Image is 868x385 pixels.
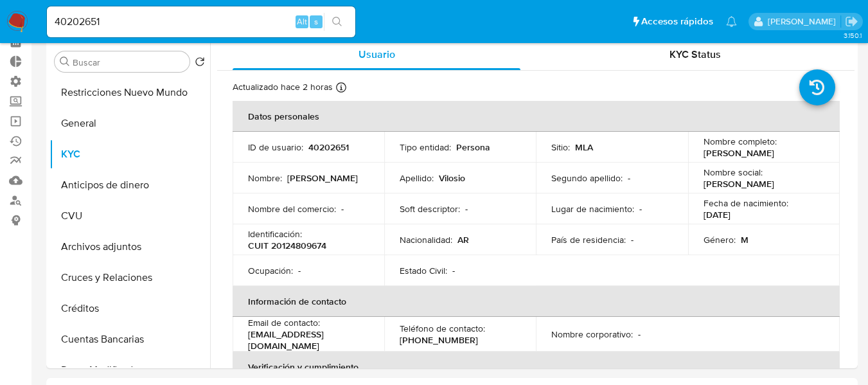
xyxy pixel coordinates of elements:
[641,15,713,28] span: Accesos rápidos
[248,141,303,153] p: ID de usuario :
[639,203,642,215] p: -
[704,178,774,190] p: [PERSON_NAME]
[452,265,455,276] p: -
[297,15,307,28] span: Alt
[359,47,395,62] span: Usuario
[248,265,293,276] p: Ocupación :
[457,234,469,246] p: AR
[49,201,210,231] button: CVU
[465,203,468,215] p: -
[400,141,451,153] p: Tipo entidad :
[248,228,302,240] p: Identificación :
[400,234,452,246] p: Nacionalidad :
[551,234,626,246] p: País de residencia :
[73,57,184,68] input: Buscar
[768,15,840,28] p: zoe.breuer@mercadolibre.com
[456,141,490,153] p: Persona
[704,209,731,220] p: [DATE]
[248,317,320,328] p: Email de contacto :
[631,234,633,246] p: -
[49,170,210,201] button: Anticipos de dinero
[741,234,748,246] p: M
[551,203,634,215] p: Lugar de nacimiento :
[248,172,282,184] p: Nombre :
[233,81,333,93] p: Actualizado hace 2 horas
[845,15,858,28] a: Salir
[233,101,840,132] th: Datos personales
[233,352,840,382] th: Verificación y cumplimiento
[308,141,349,153] p: 40202651
[638,328,641,340] p: -
[49,77,210,108] button: Restricciones Nuevo Mundo
[439,172,465,184] p: Vilosio
[551,328,633,340] p: Nombre corporativo :
[551,141,570,153] p: Sitio :
[844,30,862,40] span: 3.150.1
[704,234,736,246] p: Género :
[248,240,326,251] p: CUIT 20124809674
[628,172,630,184] p: -
[669,47,721,62] span: KYC Status
[314,15,318,28] span: s
[575,141,593,153] p: MLA
[233,286,840,317] th: Información de contacto
[704,166,763,178] p: Nombre social :
[195,57,205,71] button: Volver al orden por defecto
[324,13,350,31] button: search-icon
[400,265,447,276] p: Estado Civil :
[60,57,70,67] button: Buscar
[298,265,301,276] p: -
[248,328,364,352] p: [EMAIL_ADDRESS][DOMAIN_NAME]
[341,203,344,215] p: -
[287,172,358,184] p: [PERSON_NAME]
[47,13,355,30] input: Buscar usuario o caso...
[551,172,623,184] p: Segundo apellido :
[704,197,788,209] p: Fecha de nacimiento :
[400,334,478,346] p: [PHONE_NUMBER]
[49,139,210,170] button: KYC
[726,16,737,27] a: Notificaciones
[704,147,774,159] p: [PERSON_NAME]
[49,231,210,262] button: Archivos adjuntos
[400,172,434,184] p: Apellido :
[49,324,210,355] button: Cuentas Bancarias
[49,293,210,324] button: Créditos
[400,203,460,215] p: Soft descriptor :
[248,203,336,215] p: Nombre del comercio :
[49,262,210,293] button: Cruces y Relaciones
[704,136,777,147] p: Nombre completo :
[400,323,485,334] p: Teléfono de contacto :
[49,108,210,139] button: General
